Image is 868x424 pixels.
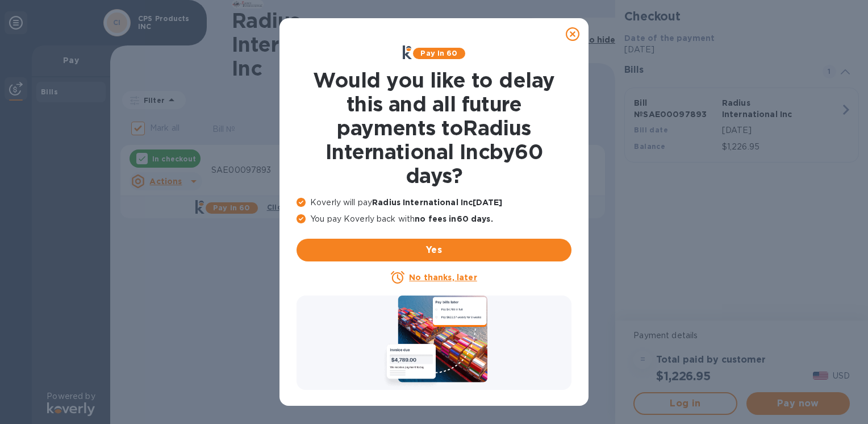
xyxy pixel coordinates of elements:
b: no fees in 60 days . [415,214,493,223]
span: Yes [306,243,562,257]
p: Koverly will pay [297,197,571,209]
b: Radius International Inc [DATE] [372,198,502,207]
p: You pay Koverly back with [297,213,571,225]
b: Pay in 60 [420,49,457,57]
u: No thanks, later [409,273,477,282]
h1: Would you like to delay this and all future payments to Radius International Inc by 60 days ? [297,68,571,188]
button: Yes [297,239,571,261]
